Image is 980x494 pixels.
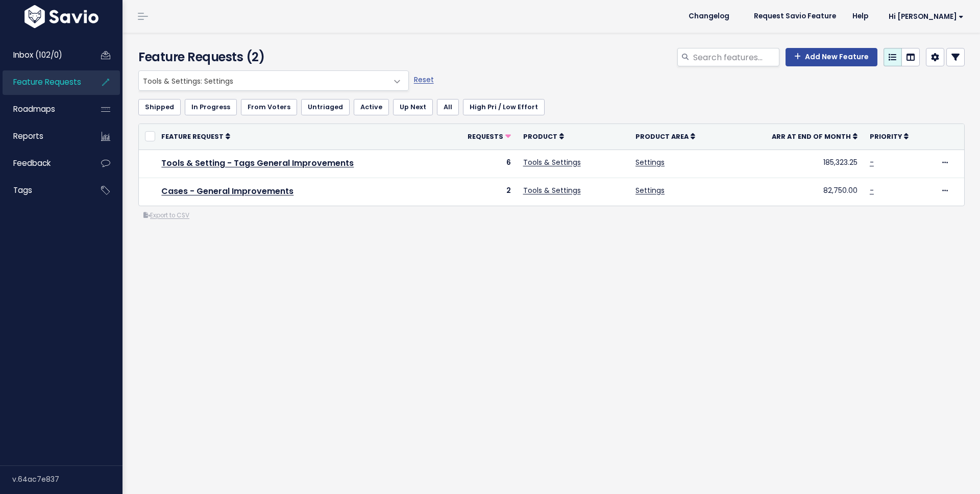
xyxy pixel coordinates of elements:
[13,104,55,114] span: Roadmaps
[138,99,181,115] a: Shipped
[635,132,689,141] span: Product Area
[689,13,729,20] span: Changelog
[3,152,85,175] a: Feedback
[437,99,459,115] a: All
[635,157,665,167] a: Settings
[523,132,557,141] span: Product
[143,211,189,219] a: Export to CSV
[468,131,511,141] a: Requests
[870,185,874,195] a: -
[692,48,779,66] input: Search features...
[138,70,409,91] span: Tools & Settings: Settings
[185,99,237,115] a: In Progress
[870,157,874,167] a: -
[523,131,564,141] a: Product
[301,99,350,115] a: Untriaged
[161,157,354,169] a: Tools & Setting - Tags General Improvements
[354,99,389,115] a: Active
[772,132,851,141] span: ARR at End of Month
[468,132,503,141] span: Requests
[3,70,85,94] a: Feature Requests
[440,150,517,178] td: 6
[635,131,695,141] a: Product Area
[393,99,433,115] a: Up Next
[844,9,876,24] a: Help
[870,132,902,141] span: Priority
[523,185,581,195] a: Tools & Settings
[161,131,230,141] a: Feature Request
[786,48,877,66] a: Add New Feature
[463,99,545,115] a: High Pri / Low Effort
[13,77,81,87] span: Feature Requests
[870,131,909,141] a: Priority
[3,97,85,121] a: Roadmaps
[13,50,62,60] span: Inbox (102/0)
[3,179,85,202] a: Tags
[772,131,857,141] a: ARR at End of Month
[746,9,844,24] a: Request Savio Feature
[876,9,972,24] a: Hi [PERSON_NAME]
[138,99,965,115] ul: Filter feature requests
[13,185,32,195] span: Tags
[440,178,517,206] td: 2
[12,466,122,492] div: v.64ac7e837
[728,150,864,178] td: 185,323.25
[138,48,404,66] h4: Feature Requests (2)
[22,5,101,28] img: logo-white.9d6f32f41409.svg
[3,43,85,67] a: Inbox (102/0)
[13,158,51,168] span: Feedback
[241,99,297,115] a: From Voters
[3,125,85,148] a: Reports
[889,13,964,20] span: Hi [PERSON_NAME]
[414,75,434,85] a: Reset
[139,71,388,90] span: Tools & Settings: Settings
[161,132,224,141] span: Feature Request
[13,131,43,141] span: Reports
[728,178,864,206] td: 82,750.00
[161,185,293,197] a: Cases - General Improvements
[523,157,581,167] a: Tools & Settings
[635,185,665,195] a: Settings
